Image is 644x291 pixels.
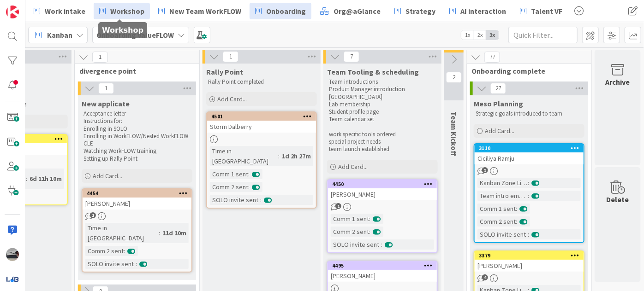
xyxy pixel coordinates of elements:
[485,127,514,135] span: Add Card...
[83,110,191,117] p: Acceptance letter
[328,180,437,188] div: 4450
[327,67,419,76] span: Team Tooling & scheduling
[96,30,174,40] b: Onboarding ValueFLOW
[369,227,370,237] span: :
[210,195,260,205] div: SOLO invite sent
[328,180,437,200] div: 4450[PERSON_NAME]
[606,76,630,87] div: Archive
[98,83,114,94] span: 1
[83,189,191,210] div: 4454[PERSON_NAME]
[160,228,189,238] div: 11d 10m
[475,251,584,272] div: 3379[PERSON_NAME]
[479,252,584,259] div: 3379
[79,66,188,76] span: divergence point
[82,188,192,273] a: 4454[PERSON_NAME]Time in [GEOGRAPHIC_DATA]:11d 10mComm 2 sent:SOLO invite sent:
[83,198,191,210] div: [PERSON_NAME]
[328,270,437,282] div: [PERSON_NAME]
[47,29,72,41] span: Kanban
[477,229,528,239] div: SOLO invite sent
[250,3,311,19] a: Onboarding
[207,112,316,133] div: 4501Storm Dalberry
[381,239,382,250] span: :
[136,259,137,269] span: :
[528,229,529,239] span: :
[266,6,306,17] span: Onboarding
[208,78,315,86] p: Rally Point completed
[28,3,91,19] a: Work intake
[482,167,488,173] span: 9
[83,117,191,125] p: Instructions for:
[334,6,381,17] span: Org@aGlance
[476,110,583,117] p: Strategic goals introduced to team.
[516,216,517,227] span: :
[248,169,250,179] span: :
[328,262,437,282] div: 4495[PERSON_NAME]
[475,152,584,164] div: Ciciliya Ramju
[85,223,159,243] div: Time in [GEOGRAPHIC_DATA]
[332,262,437,269] div: 4495
[45,6,85,17] span: Work intake
[332,181,437,187] div: 4450
[331,227,369,237] div: Comm 2 sent
[327,179,438,253] a: 4450[PERSON_NAME]Comm 1 sent:Comm 2 sent:SOLO invite sent:
[329,93,436,101] p: [GEOGRAPHIC_DATA]
[474,30,486,40] span: 2x
[278,151,280,161] span: :
[27,174,64,184] div: 6d 11h 10m
[329,101,436,108] p: Lab membership
[206,67,243,76] span: Rally Point
[475,260,584,272] div: [PERSON_NAME]
[328,188,437,200] div: [PERSON_NAME]
[329,78,436,86] p: Team introductions
[516,204,517,214] span: :
[110,6,144,17] span: Workshop
[329,138,436,145] p: special project needs
[93,172,122,180] span: Add Card...
[475,144,584,164] div: 3110Ciciliya Ramju
[528,178,529,188] span: :
[6,248,19,261] img: jB
[85,259,136,269] div: SOLO invite sent
[328,262,437,270] div: 4495
[206,111,317,209] a: 4501Storm DalberryTime in [GEOGRAPHIC_DATA]:1d 2h 27mComm 1 sent:Comm 2 sent:SOLO invite sent:
[210,182,248,192] div: Comm 2 sent
[369,214,370,224] span: :
[248,182,250,192] span: :
[482,274,488,280] span: 4
[210,169,248,179] div: Comm 1 sent
[477,191,528,201] div: Team intro email sent
[153,3,247,19] a: New Team WorkFLOW
[94,3,150,19] a: Workshop
[389,3,441,19] a: Strategy
[82,99,130,108] span: New applicate
[508,27,578,43] input: Quick Filter...
[329,108,436,116] p: Student profile page
[124,246,125,256] span: :
[449,111,459,156] span: Team Kickoff
[210,146,278,166] div: Time in [GEOGRAPHIC_DATA]
[169,6,241,17] span: New Team WorkFLOW
[223,51,239,62] span: 1
[477,216,516,227] div: Comm 2 sent
[486,30,499,40] span: 3x
[335,203,341,209] span: 1
[211,113,316,120] div: 4501
[87,190,191,197] div: 4454
[217,95,247,103] span: Add Card...
[477,204,516,214] div: Comm 1 sent
[102,26,143,35] h5: Workshop
[460,6,506,17] span: AI interaction
[90,212,96,218] span: 1
[338,163,368,171] span: Add Card...
[329,145,436,153] p: team launch established
[314,3,386,19] a: Org@aGlance
[514,3,568,19] a: Talent VF
[329,116,436,123] p: Team calendar set
[83,155,191,163] p: Setting up Rally Point
[484,52,500,63] span: 77
[6,6,19,18] img: Visit kanbanzone.com
[207,121,316,133] div: Storm Dalberry
[405,6,435,17] span: Strategy
[83,125,191,133] p: Enrolling in SOLO
[331,239,381,250] div: SOLO invite sent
